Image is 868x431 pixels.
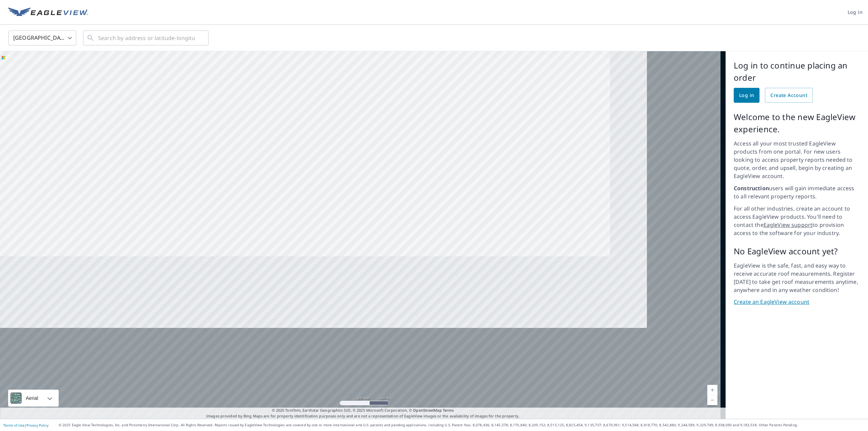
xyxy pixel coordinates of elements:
[734,261,860,294] p: EagleView is the safe, fast, and easy way to receive accurate roof measurements. Register [DATE] ...
[24,390,40,407] div: Aerial
[734,245,860,257] p: No EagleView account yet?
[443,408,454,413] a: Terms
[707,385,717,395] a: Current Level 16, Zoom In
[3,423,48,427] p: |
[26,423,48,428] a: Privacy Policy
[734,111,860,135] p: Welcome to the new EagleView experience.
[765,88,813,103] a: Create Account
[8,7,88,18] img: EV Logo
[734,59,860,84] p: Log in to continue placing an order
[734,88,759,103] a: Log in
[734,184,769,192] strong: Construction
[59,423,865,428] p: © 2025 Eagle View Technologies, Inc. and Pictometry International Corp. All Rights Reserved. Repo...
[3,423,24,428] a: Terms of Use
[707,395,717,405] a: Current Level 16, Zoom Out
[734,204,860,237] p: For all other industries, create an account to access EagleView products. You'll need to contact ...
[734,298,860,306] a: Create an EagleView account
[734,184,860,200] p: users will gain immediate access to all relevant property reports.
[98,28,195,47] input: Search by address or latitude-longitude
[272,408,454,413] span: © 2025 TomTom, Earthstar Geographics SIO, © 2025 Microsoft Corporation, ©
[764,221,813,229] a: EagleView support
[8,390,59,407] div: Aerial
[413,408,441,413] a: OpenStreetMap
[848,8,863,17] span: Log in
[734,139,860,180] p: Access all your most trusted EagleView products from one portal. For new users looking to access ...
[770,91,807,100] span: Create Account
[739,91,754,100] span: Log in
[8,28,76,47] div: [GEOGRAPHIC_DATA]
